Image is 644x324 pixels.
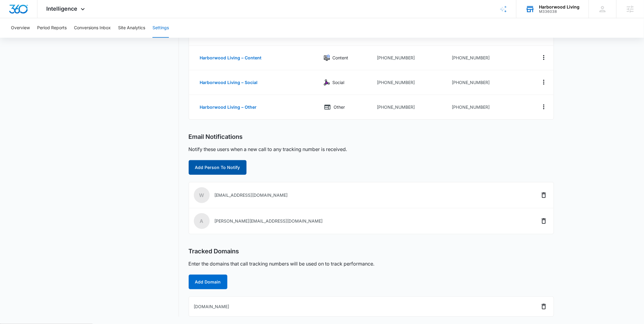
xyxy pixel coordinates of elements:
div: Domain Overview [23,36,54,40]
button: Add Person To Notify [189,160,247,175]
button: Harborwood Living – Other [194,100,263,114]
p: Enter the domains that call tracking numbers will be used on to track performance. [189,260,375,267]
p: Notify these users when a new call to any tracking number is received. [189,146,347,153]
h2: Tracked Domains [189,248,239,255]
span: Intelligence [47,5,78,12]
img: Content [324,55,330,61]
span: w [194,187,210,203]
p: Content [332,55,348,61]
td: [PHONE_NUMBER] [372,46,447,70]
button: Settings [152,18,169,38]
td: [PHONE_NUMBER] [447,95,523,119]
img: tab_domain_overview_orange.svg [16,35,21,40]
button: Harborwood Living – Content [194,51,268,65]
div: account id [539,9,580,14]
td: [PHONE_NUMBER] [447,70,523,95]
h2: Email Notifications [189,133,243,141]
p: Social [332,79,344,86]
button: Actions [539,77,549,87]
img: tab_keywords_by_traffic_grey.svg [61,35,65,40]
div: Domain: [DOMAIN_NAME] [16,16,67,21]
td: [PHONE_NUMBER] [372,95,447,119]
button: Overview [11,18,30,38]
button: Delete [539,216,549,226]
td: [PHONE_NUMBER] [447,46,523,70]
span: a [194,213,210,229]
img: logo_orange.svg [10,10,15,15]
button: Actions [539,102,549,112]
div: account name [539,5,580,9]
td: [DOMAIN_NAME] [189,297,444,316]
td: [PERSON_NAME][EMAIL_ADDRESS][DOMAIN_NAME] [189,208,509,234]
button: Site Analytics [118,18,145,38]
div: Keywords by Traffic [67,36,103,40]
img: Social [324,79,330,86]
button: Harborwood Living – Social [194,75,264,90]
button: Delete [539,190,549,200]
button: Conversions Inbox [74,18,111,38]
button: Period Reports [37,18,67,38]
div: v 4.0.25 [17,10,30,15]
img: website_grey.svg [10,16,15,21]
p: Other [334,104,345,111]
button: Add Domain [189,275,227,289]
td: [PHONE_NUMBER] [372,70,447,95]
button: Delete [539,302,549,312]
button: Actions [539,53,549,62]
td: [EMAIL_ADDRESS][DOMAIN_NAME] [189,182,509,208]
